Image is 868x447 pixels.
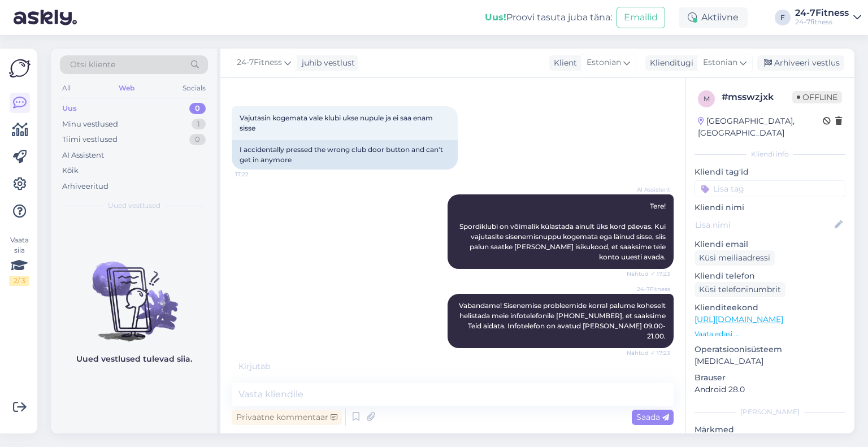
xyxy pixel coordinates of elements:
div: Küsi meiliaadressi [695,250,775,266]
p: Märkmed [695,424,845,436]
span: Estonian [703,57,737,69]
p: Kliendi nimi [695,202,845,214]
img: Askly Logo [9,58,31,79]
div: 24-7fitness [795,18,849,27]
button: Emailid [617,7,665,28]
input: Lisa tag [695,180,845,197]
a: [URL][DOMAIN_NAME] [695,314,783,324]
p: Brauser [695,372,845,384]
span: Nähtud ✓ 17:23 [627,349,670,357]
p: Klienditeekond [695,302,845,314]
div: F [775,10,791,25]
span: AI Assistent [628,185,670,194]
div: [PERSON_NAME] [695,407,845,417]
div: 24-7Fitness [795,8,849,18]
b: Uus! [485,12,506,23]
span: Offline [792,91,842,103]
p: [MEDICAL_DATA] [695,355,845,367]
div: AI Assistent [62,150,104,161]
div: Socials [180,81,208,96]
a: 24-7Fitness24-7fitness [795,8,861,27]
span: Estonian [587,57,621,69]
div: Web [116,81,137,96]
span: Uued vestlused [108,201,160,211]
div: Klienditugi [645,57,693,69]
span: Vajutasin kogemata vale klubi ukse nupule ja ei saa enam sisse [240,114,435,132]
span: Saada [636,412,669,422]
div: Klient [549,57,577,69]
div: 2 / 3 [9,276,29,286]
p: Kliendi tag'id [695,166,845,178]
div: Vaata siia [9,235,29,286]
div: I accidentally pressed the wrong club door button and can't get in anymore [232,140,458,170]
div: Kliendi info [695,149,845,159]
div: Küsi telefoninumbrit [695,282,785,297]
p: Operatsioonisüsteem [695,344,845,355]
span: 17:22 [235,170,277,179]
span: m [704,94,710,103]
span: Vabandame! Sisenemise probleemide korral palume koheselt helistada meie infotelefonile [PHONE_NUM... [459,301,667,340]
div: Tiimi vestlused [62,134,118,145]
div: 0 [189,134,206,145]
div: Arhiveeri vestlus [757,55,844,71]
span: Otsi kliente [70,59,115,71]
div: # msswzjxk [722,90,792,104]
div: All [60,81,73,96]
p: Android 28.0 [695,384,845,396]
p: Vaata edasi ... [695,329,845,339]
div: Kõik [62,165,79,176]
div: Minu vestlused [62,119,118,130]
img: No chats [51,241,217,343]
span: Nähtud ✓ 17:23 [627,270,670,278]
div: Uus [62,103,77,114]
div: juhib vestlust [297,57,355,69]
div: [GEOGRAPHIC_DATA], [GEOGRAPHIC_DATA] [698,115,823,139]
div: 1 [192,119,206,130]
p: Kliendi telefon [695,270,845,282]
span: 24-7Fitness [237,57,282,69]
div: Kirjutab [232,361,674,372]
span: 24-7Fitness [628,285,670,293]
div: Proovi tasuta juba täna: [485,11,612,24]
div: 0 [189,103,206,114]
p: Kliendi email [695,238,845,250]
div: Aktiivne [679,7,748,28]
div: Arhiveeritud [62,181,108,192]
div: Privaatne kommentaar [232,410,342,425]
p: Uued vestlused tulevad siia. [76,353,192,365]
input: Lisa nimi [695,219,832,231]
